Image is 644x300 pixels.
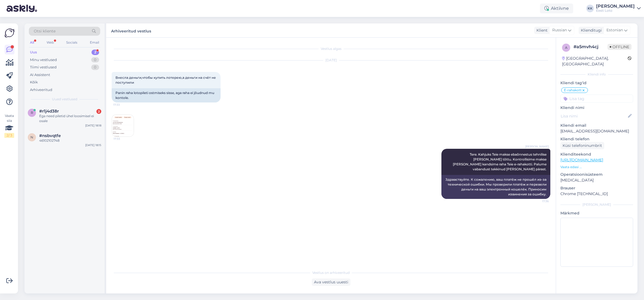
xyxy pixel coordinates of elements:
span: E-rahakott [564,89,582,92]
div: Web [45,39,55,46]
p: Operatsioonisüsteem [560,172,633,177]
div: [DATE] 18:18 [85,123,101,128]
p: Vaata edasi ... [560,165,633,169]
div: Uus [30,50,37,55]
div: 0 [91,65,99,70]
div: [DATE] 18:15 [85,143,101,147]
div: [PERSON_NAME] [596,4,635,8]
span: Offline [608,44,631,50]
span: 17:33 [113,103,134,107]
span: Внесла деньги,чтобы купить лотерею,а деньги на счёт не поступили [115,75,217,84]
img: Attachment [112,115,134,137]
span: Russian [552,27,567,33]
div: [GEOGRAPHIC_DATA], [GEOGRAPHIC_DATA] [562,56,628,67]
div: Küsi telefoninumbrit [560,142,604,149]
div: 46102102748 [39,138,101,143]
div: Klienditugi [579,28,602,33]
span: Vestlus on arhiveeritud [312,270,350,275]
p: Kliendi telefon [560,136,633,142]
div: 2 [96,109,101,114]
div: Здравствуйте. К сожалению, ваш платёж не прошёл из-за технической ошибки. Мы проверили платёж и п... [441,175,550,199]
div: [PERSON_NAME] [560,202,633,207]
p: Kliendi nimi [560,105,633,111]
span: 17:33 [114,137,134,141]
input: Lisa nimi [561,113,627,119]
div: Vaata siia [4,113,14,138]
p: Chrome [TECHNICAL_ID] [560,191,633,197]
span: #nsbvqtfe [39,133,61,138]
div: Arhiveeritud [30,87,52,93]
div: 2 [91,50,99,55]
div: [DATE] [112,58,550,63]
p: Märkmed [560,210,633,216]
p: [MEDICAL_DATA] [560,177,633,183]
span: n [30,135,33,139]
label: Arhiveeritud vestlus [111,27,151,34]
span: [PERSON_NAME] [525,144,549,149]
p: Klienditeekond [560,151,633,157]
span: r [31,111,33,115]
div: KK [586,5,594,12]
a: [PERSON_NAME]Eesti Loto [596,4,641,13]
a: [URL][DOMAIN_NAME] [560,157,603,162]
div: Kliendi info [560,72,633,77]
p: Brauser [560,185,633,191]
span: a [565,46,567,50]
img: Askly Logo [4,28,15,38]
div: All [29,39,35,46]
span: Otsi kliente [34,28,56,34]
div: Email [89,39,100,46]
div: # a5mvh4cj [573,44,608,50]
p: [EMAIL_ADDRESS][DOMAIN_NAME] [560,128,633,134]
div: 0 [91,57,99,63]
div: Ega need piletid ühel loosimisel ei osale [39,114,101,123]
div: AI Assistent [30,72,50,78]
span: Estonian [606,27,623,33]
span: #r1j4d38r [39,109,59,114]
div: Vestlus algas [112,46,550,51]
span: 17:36 [528,199,549,203]
div: Klient [534,28,548,33]
div: Panin raha lotopileti ostmiseks sisse, aga raha ei jõudnud mu kontole. [112,88,221,102]
div: Socials [65,39,78,46]
div: Ava vestlus uuesti [312,278,350,286]
div: Tiimi vestlused [30,65,57,70]
span: Tere. Kahjuks Teie makse ebaõnnestus tehnilise [PERSON_NAME] tõttu. Kontrollisime makse [PERSON_N... [453,152,547,171]
span: Uued vestlused [52,97,77,102]
input: Lisa tag [560,95,633,103]
p: Kliendi email [560,123,633,128]
div: Kõik [30,80,38,85]
div: Aktiivne [540,4,573,13]
div: Eesti Loto [596,8,635,13]
p: Kliendi tag'id [560,80,633,86]
div: Minu vestlused [30,57,57,63]
div: 2 / 3 [4,133,14,138]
